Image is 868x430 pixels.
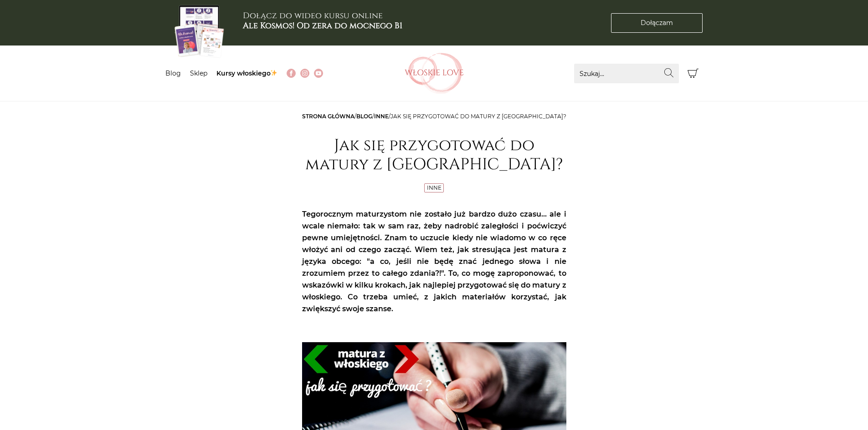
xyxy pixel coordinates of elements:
a: Blog [165,69,181,77]
b: Ale Kosmos! Od zera do mocnego B1 [243,20,402,31]
span: Dołączam [641,18,673,28]
span: Jak się przygotować do matury z [GEOGRAPHIC_DATA]? [390,113,566,120]
a: Blog [356,113,372,120]
img: ✨ [271,70,277,76]
button: Koszyk [683,64,703,83]
a: Dołączam [611,13,703,33]
span: / / / [302,113,566,120]
p: Tegorocznym maturzystom nie zostało już bardzo dużo czasu... ale i wcale niemało: tak w sam raz, ... [302,208,566,315]
input: Szukaj... [574,64,679,83]
img: Włoskielove [405,53,464,94]
a: Inne [374,113,389,120]
h1: Jak się przygotować do matury z [GEOGRAPHIC_DATA]? [302,136,566,174]
a: Sklep [190,69,207,77]
h3: Dołącz do wideo kursu online [243,11,402,30]
a: Inne [427,184,442,191]
a: Strona główna [302,113,354,120]
a: Kursy włoskiego [216,69,278,77]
